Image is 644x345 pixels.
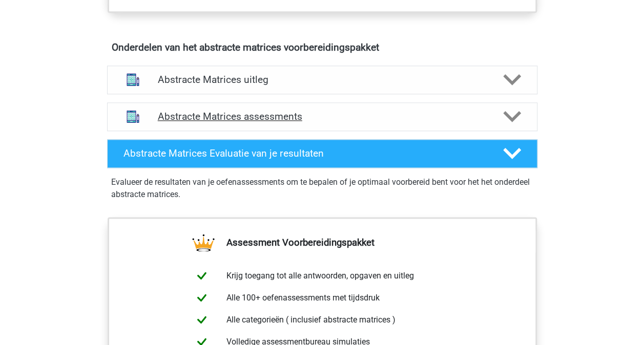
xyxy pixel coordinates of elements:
a: Abstracte Matrices Evaluatie van je resultaten [103,139,542,168]
img: abstracte matrices assessments [120,103,146,130]
h4: Abstracte Matrices assessments [158,111,487,122]
h4: Abstracte Matrices uitleg [158,74,487,85]
a: assessments Abstracte Matrices assessments [103,102,542,131]
h4: Abstracte Matrices Evaluatie van je resultaten [123,147,487,159]
img: abstracte matrices uitleg [120,67,146,93]
p: Evalueer de resultaten van je oefenassessments om te bepalen of je optimaal voorbereid bent voor ... [111,176,533,201]
h4: Onderdelen van het abstracte matrices voorbereidingspakket [112,41,533,53]
a: uitleg Abstracte Matrices uitleg [103,66,542,94]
